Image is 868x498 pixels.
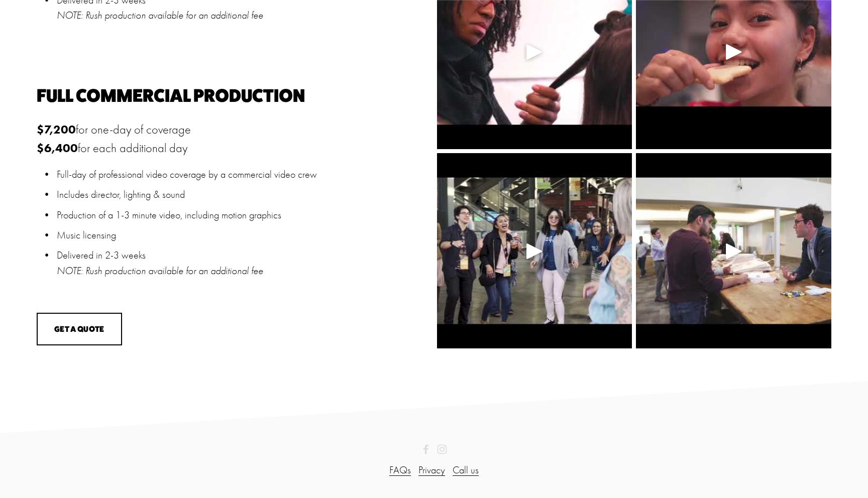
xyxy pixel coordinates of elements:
em: NOTE: Rush production available for an additional fee [57,265,263,277]
p: Production of a 1-3 minute video, including motion graphics [57,208,431,223]
a: Call us [453,463,479,478]
a: FAQs [389,463,411,478]
p: Music licensing [57,228,431,243]
p: Full-day of professional video coverage by a commercial video crew [57,167,431,182]
a: Privacy [418,463,445,478]
h2: FULL Commercial Production [37,87,431,104]
strong: $6,400 [37,141,78,155]
p: for one-day of coverage for each additional day [37,120,431,157]
a: 2 Dudes & A Booth [421,444,431,454]
a: Instagram [437,444,447,454]
button: Get a Quote [37,313,123,345]
p: Includes director, lighting & sound [57,187,431,202]
p: Delivered in 2-3 weeks [57,248,431,278]
strong: $7,200 [37,122,76,137]
em: NOTE: Rush production available for an additional fee [57,10,263,21]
